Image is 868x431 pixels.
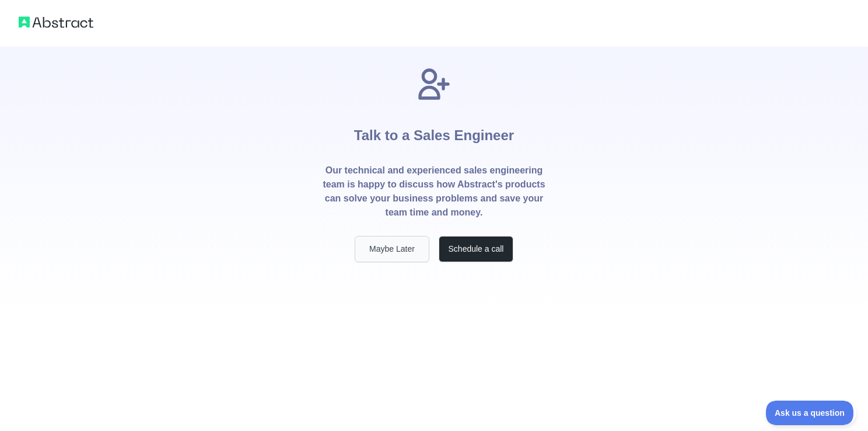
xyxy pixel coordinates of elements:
[354,103,514,164] h1: Talk to a Sales Engineer
[766,401,856,425] iframe: Toggle Customer Support
[439,236,513,262] button: Schedule a call
[19,14,93,30] img: Abstract logo
[322,164,546,220] p: Our technical and experienced sales engineering team is happy to discuss how Abstract's products ...
[355,236,429,262] button: Maybe Later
